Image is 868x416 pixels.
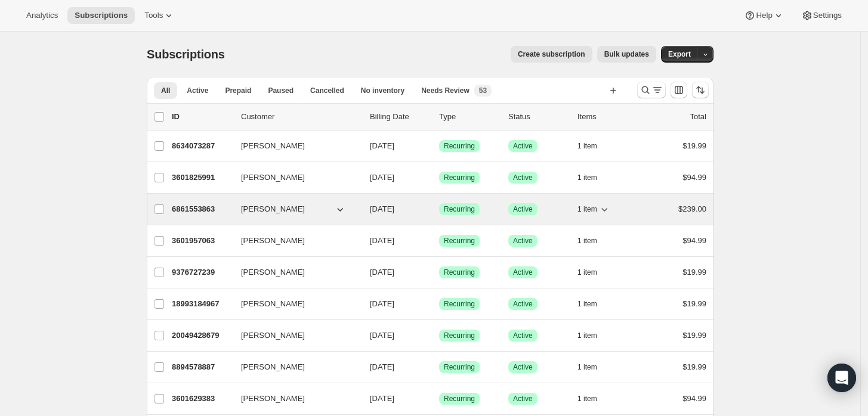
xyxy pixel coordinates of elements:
[577,169,610,186] button: 1 item
[737,7,791,24] button: Help
[577,141,597,151] span: 1 item
[444,236,475,246] span: Recurring
[444,331,475,340] span: Recurring
[172,266,231,278] p: 9376727239
[172,111,706,123] div: IDCustomerBilling DateTypeStatusItemsTotal
[682,362,706,371] span: $19.99
[234,168,353,187] button: [PERSON_NAME]
[172,140,231,152] p: 8634073287
[513,204,533,214] span: Active
[577,327,610,344] button: 1 item
[241,203,305,215] span: [PERSON_NAME]
[661,46,698,63] button: Export
[234,358,353,377] button: [PERSON_NAME]
[513,299,533,309] span: Active
[577,111,637,123] div: Items
[187,86,208,95] span: Active
[370,331,394,340] span: [DATE]
[421,86,469,95] span: Needs Review
[268,86,294,95] span: Paused
[172,235,231,247] p: 3601957063
[597,46,656,63] button: Bulk updates
[577,201,610,218] button: 1 item
[225,86,251,95] span: Prepaid
[172,201,706,218] div: 6861553863[PERSON_NAME][DATE]SuccessRecurringSuccessActive1 item$239.00
[577,390,610,407] button: 1 item
[671,82,687,98] button: Customize table column order and visibility
[172,138,706,154] div: 8634073287[PERSON_NAME][DATE]SuccessRecurringSuccessActive1 item$19.99
[172,327,706,344] div: 20049428679[PERSON_NAME][DATE]SuccessRecurringSuccessActive1 item$19.99
[513,173,533,182] span: Active
[682,299,706,308] span: $19.99
[794,7,849,24] button: Settings
[370,268,394,277] span: [DATE]
[241,235,305,247] span: [PERSON_NAME]
[234,136,353,156] button: [PERSON_NAME]
[241,140,305,152] span: [PERSON_NAME]
[234,326,353,345] button: [PERSON_NAME]
[513,331,533,340] span: Active
[637,82,666,98] button: Search and filter results
[690,111,706,123] p: Total
[161,86,170,95] span: All
[370,236,394,245] span: [DATE]
[241,330,305,342] span: [PERSON_NAME]
[361,86,404,95] span: No inventory
[577,299,597,309] span: 1 item
[513,268,533,277] span: Active
[577,296,610,312] button: 1 item
[172,111,231,123] p: ID
[234,389,353,408] button: [PERSON_NAME]
[682,268,706,277] span: $19.99
[577,268,597,277] span: 1 item
[444,362,475,372] span: Recurring
[518,49,585,59] span: Create subscription
[172,172,231,184] p: 3601825991
[444,141,475,151] span: Recurring
[234,263,353,282] button: [PERSON_NAME]
[577,204,597,214] span: 1 item
[172,393,231,405] p: 3601629383
[444,173,475,182] span: Recurring
[682,173,706,182] span: $94.99
[370,141,394,150] span: [DATE]
[172,169,706,186] div: 3601825991[PERSON_NAME][DATE]SuccessRecurringSuccessActive1 item$94.99
[682,141,706,150] span: $19.99
[692,82,709,98] button: Sort the results
[604,82,623,99] button: Create new view
[234,231,353,250] button: [PERSON_NAME]
[513,141,533,151] span: Active
[67,7,135,24] button: Subscriptions
[513,362,533,372] span: Active
[370,111,430,123] p: Billing Date
[577,362,597,372] span: 1 item
[577,173,597,182] span: 1 item
[241,266,305,278] span: [PERSON_NAME]
[678,204,706,213] span: $239.00
[75,11,128,20] span: Subscriptions
[241,298,305,310] span: [PERSON_NAME]
[577,394,597,403] span: 1 item
[172,359,706,375] div: 8894578887[PERSON_NAME][DATE]SuccessRecurringSuccessActive1 item$19.99
[577,232,610,249] button: 1 item
[682,331,706,340] span: $19.99
[144,11,163,20] span: Tools
[241,393,305,405] span: [PERSON_NAME]
[172,390,706,407] div: 3601629383[PERSON_NAME][DATE]SuccessRecurringSuccessActive1 item$94.99
[241,361,305,373] span: [PERSON_NAME]
[513,394,533,403] span: Active
[444,299,475,309] span: Recurring
[370,204,394,213] span: [DATE]
[508,111,568,123] p: Status
[234,200,353,219] button: [PERSON_NAME]
[444,204,475,214] span: Recurring
[439,111,499,123] div: Type
[370,299,394,308] span: [DATE]
[147,48,225,61] span: Subscriptions
[668,49,691,59] span: Export
[172,298,231,310] p: 18993184967
[577,359,610,375] button: 1 item
[370,394,394,403] span: [DATE]
[479,86,487,95] span: 53
[172,203,231,215] p: 6861553863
